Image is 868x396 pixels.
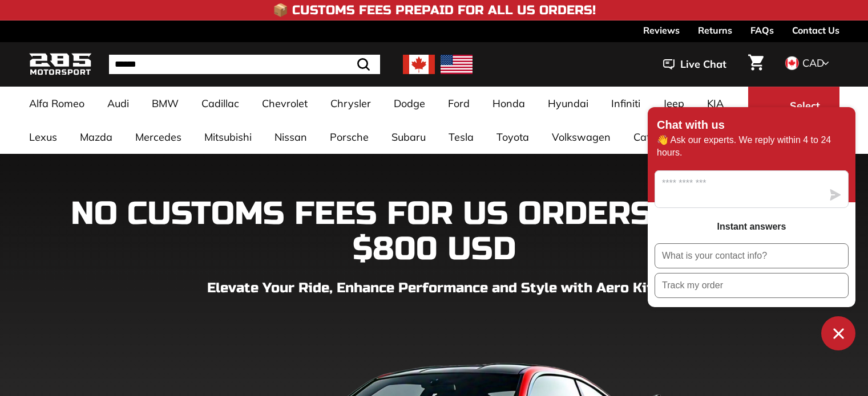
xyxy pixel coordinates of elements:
a: Lexus [18,120,68,154]
a: Honda [481,87,536,120]
a: Mitsubishi [193,120,263,154]
a: Ford [437,87,481,120]
a: BMW [140,87,190,120]
a: Porsche [318,120,380,154]
a: Contact Us [792,21,839,40]
a: Cart [741,45,770,84]
span: Live Chat [680,57,726,72]
a: Tesla [437,120,485,154]
p: Elevate Your Ride, Enhance Performance and Style with Aero Kits [29,278,839,299]
h4: 📦 Customs Fees Prepaid for All US Orders! [273,3,596,17]
button: Live Chat [648,50,741,79]
a: Chevrolet [251,87,319,120]
a: Nissan [263,120,318,154]
inbox-online-store-chat: Shopify online store chat [644,107,859,350]
a: KIA [696,87,735,120]
a: Toyota [485,120,540,154]
a: Cadillac [190,87,251,120]
a: Infiniti [600,87,652,120]
a: Reviews [643,21,680,40]
a: Returns [698,21,732,40]
span: CAD [802,56,824,70]
h1: NO CUSTOMS FEES FOR US ORDERS UNDERS $800 USD [29,197,839,267]
a: FAQs [750,21,774,40]
a: Alfa Romeo [18,87,96,120]
a: Jeep [652,87,696,120]
a: Hyundai [536,87,600,120]
a: Dodge [382,87,437,120]
a: Subaru [380,120,437,154]
a: Volkswagen [540,120,622,154]
a: Categories [622,120,696,154]
a: Mazda [68,120,124,154]
a: Mercedes [124,120,193,154]
a: Chrysler [319,87,382,120]
a: Audi [96,87,140,120]
span: Select Your Vehicle [786,99,825,142]
input: Search [109,55,380,74]
img: Logo_285_Motorsport_areodynamics_components [29,51,92,78]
